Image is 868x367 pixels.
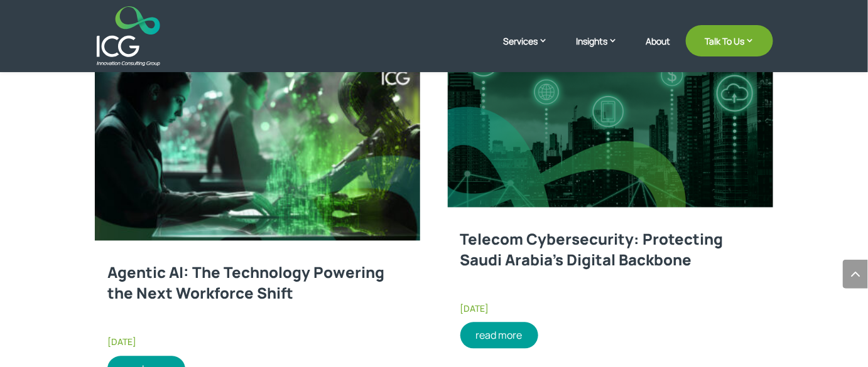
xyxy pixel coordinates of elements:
a: Talk To Us [686,25,773,56]
a: Insights [576,35,630,66]
span: [DATE] [460,303,489,315]
a: read more [460,322,538,349]
a: Services [503,35,560,66]
iframe: Chat Widget [659,231,868,367]
a: Agentic AI: The Technology Powering the Next Workforce Shift [107,262,384,304]
span: [DATE] [107,336,136,348]
div: Keywords by Traffic [139,74,212,82]
a: Telecom Cybersecurity: Protecting Saudi Arabia’s Digital Backbone [460,229,724,271]
img: ICG [97,6,160,66]
a: About [646,36,670,66]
